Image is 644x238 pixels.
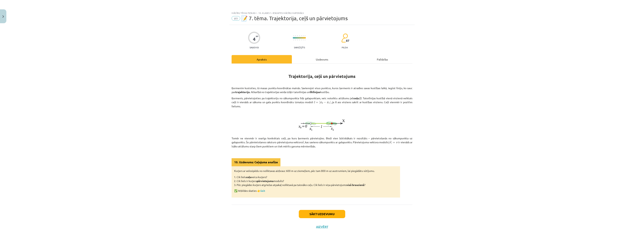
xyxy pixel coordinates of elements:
[237,175,397,179] li: Cik lielu veica kurjers?
[248,46,260,49] p: Saņemsi
[237,179,397,183] li: Cik liels ir kurjera modulis?
[241,15,348,21] span: 📝 7. tēma. Trajektorija, ceļš un pārvietojums
[303,40,303,40] img: icon-short-line-57e1e144782c952c97e751825c79c345078a6d821885a25fce030b3d8c18986b.svg
[314,101,315,103] span: l
[295,35,296,36] img: icon-short-line-57e1e144782c952c97e751825c79c345078a6d821885a25fce030b3d8c18986b.svg
[324,101,326,104] span: −
[235,90,250,94] strong: trajektoriju
[329,102,330,104] span: 1
[2,15,4,18] img: icon-close-lesson-0947bae3869378f0d4975bcd49f059093ad1ed9edebbc8119c70593378902aed.svg
[234,189,397,193] p: ✅ Atbildes skaties 👉
[316,102,318,103] span: =
[303,35,303,36] img: icon-short-line-57e1e144782c952c97e751825c79c345078a6d821885a25fce030b3d8c18986b.svg
[232,55,292,63] div: Apraksts
[294,46,305,49] p: Sarežģīts
[359,96,362,100] em: (l)
[299,35,300,36] img: icon-short-line-57e1e144782c952c97e751825c79c345078a6d821885a25fce030b3d8c18986b.svg
[330,101,331,104] span: |
[388,141,389,144] span: |
[320,102,322,103] span: x
[327,102,329,103] span: x
[299,210,345,218] button: Sākt uzdevumu
[390,141,391,143] span: →
[292,55,352,63] div: Uzdevums
[297,35,298,36] img: icon-short-line-57e1e144782c952c97e751825c79c345078a6d821885a25fce030b3d8c18986b.svg
[347,183,364,187] strong: visā braucienā
[396,142,398,143] span: s
[297,40,298,40] img: icon-short-line-57e1e144782c952c97e751825c79c345078a6d821885a25fce030b3d8c18986b.svg
[237,183,397,187] li: Pēc piegādes kurjers atgriežas atpakaļ noliktavā pa taisnāko ceļu. Cik liels ir viņa pārvietojums ?
[331,102,332,104] span: ,
[232,86,412,94] p: Ķermenim kustoties, tā masas punkta koordinātas mainās. Savienojot visus punktus, kuros ķermenis ...
[253,37,256,42] div: 4
[346,39,349,42] span: 87
[246,175,251,179] strong: ceļu
[389,142,391,143] span: s
[319,101,320,104] span: |
[305,35,305,36] img: icon-short-line-57e1e144782c952c97e751825c79c345078a6d821885a25fce030b3d8c18986b.svg
[295,40,296,40] img: icon-short-line-57e1e144782c952c97e751825c79c345078a6d821885a25fce030b3d8c18986b.svg
[288,74,356,79] strong: Trajektorija, ceļš un pārvietojums
[302,141,304,143] span: →
[393,142,395,143] span: =
[315,225,329,229] button: Aizvērt
[305,40,305,40] img: icon-short-line-57e1e144782c952c97e751825c79c345078a6d821885a25fce030b3d8c18986b.svg
[232,96,412,108] p: Ķermenis, pārvietojoties pa trajektoriju no sākumpunkta līdz galapunktam, veic noteiktu attālumu ...
[302,142,304,143] span: s
[299,40,300,40] img: icon-short-line-57e1e144782c952c97e751825c79c345078a6d821885a25fce030b3d8c18986b.svg
[342,46,348,49] p: pilda
[260,189,265,192] a: šeit
[232,12,412,14] div: Mācību tēma: Fizikas i - 10. klases 1. ieskaites mācību materiāls
[391,141,392,144] span: |
[234,169,397,173] p: Kurjers ar velosipēdu no noliktavas aizbrauc 600 m uz ziemeļiem, pēc tam 800 m uz austrumiem, lai...
[232,136,412,148] p: Tomēr ne vienmēr ir svarīgs konkrētais ceļš, pa kuru ķermenis pārvietojies. Bieži vien būtiskākai...
[232,158,280,166] div: 10. Uzdevums: Ceļojuma analīze
[341,33,348,43] img: students-c634bb4e5e11cddfef0936a35e636f08e4e9abd3cc4e673bd6f9a4125e45ecb1.svg
[256,35,258,37] span: XP
[310,90,320,94] strong: līklīnijas
[257,179,274,183] strong: pārvietojuma
[352,55,412,63] div: Palīdzība
[354,96,359,100] strong: ceļu
[322,102,323,104] span: 2
[232,16,240,21] span: #9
